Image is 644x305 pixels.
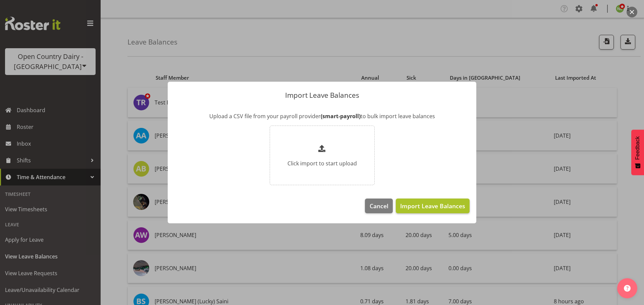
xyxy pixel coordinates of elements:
[624,285,631,292] img: help-xxl-2.png
[635,136,641,160] span: Feedback
[287,159,357,167] p: Click import to start upload
[321,112,361,120] strong: (smart-payroll)
[631,130,644,175] button: Feedback - Show survey
[370,202,388,210] span: Cancel
[174,92,470,99] p: Import Leave Balances
[174,112,470,120] p: Upload a CSV file from your payroll provider to bulk import leave balances
[396,199,470,213] button: Import Leave Balances
[400,202,465,210] span: Import Leave Balances
[365,199,392,213] button: Cancel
